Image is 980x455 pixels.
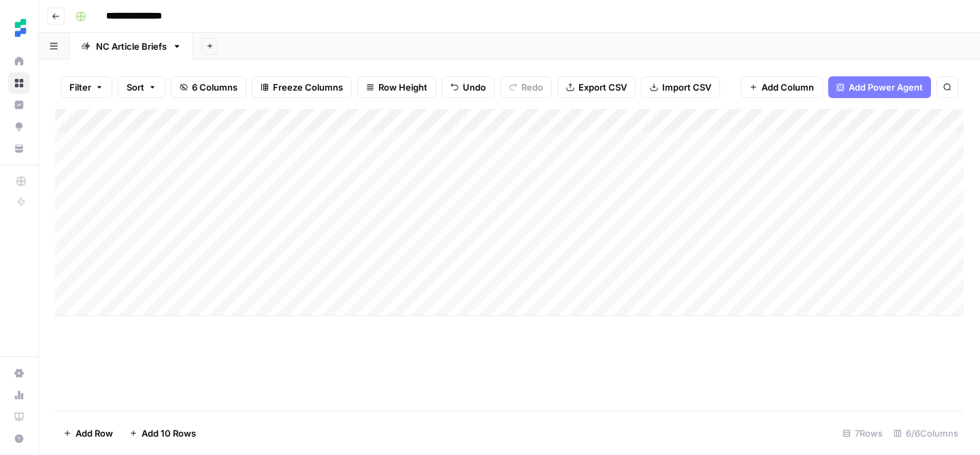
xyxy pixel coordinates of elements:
button: Help + Support [8,428,30,450]
span: Add Row [76,426,113,440]
span: Import CSV [662,80,711,94]
button: Undo [442,76,495,98]
button: Workspace: Ten Speed [8,11,30,45]
span: Undo [463,80,486,94]
span: Sort [127,80,144,94]
button: Filter [61,76,112,98]
button: Import CSV [641,76,720,98]
span: Add Column [762,80,814,94]
button: Redo [500,76,552,98]
a: Learning Hub [8,406,30,428]
button: Add Row [55,422,121,444]
a: NC Article Briefs [69,33,193,60]
span: Add Power Agent [849,80,923,94]
span: 6 Columns [192,80,238,94]
div: 7 Rows [837,422,888,444]
button: Add Power Agent [828,76,931,98]
span: Row Height [378,80,427,94]
button: Row Height [357,76,436,98]
span: Redo [521,80,543,94]
span: Filter [69,80,91,94]
a: Insights [8,94,30,116]
button: Sort [118,76,165,98]
button: Export CSV [557,76,636,98]
a: Your Data [8,138,30,159]
span: Freeze Columns [273,80,343,94]
a: Home [8,50,30,72]
a: Settings [8,362,30,384]
div: 6/6 Columns [888,422,964,444]
button: Freeze Columns [252,76,352,98]
span: Add 10 Rows [142,426,196,440]
img: Ten Speed Logo [8,16,33,40]
div: NC Article Briefs [96,40,167,53]
button: Add 10 Rows [121,422,204,444]
button: 6 Columns [171,76,246,98]
a: Browse [8,72,30,94]
button: Add Column [740,76,823,98]
a: Usage [8,384,30,406]
span: Export CSV [578,80,627,94]
a: Opportunities [8,116,30,138]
